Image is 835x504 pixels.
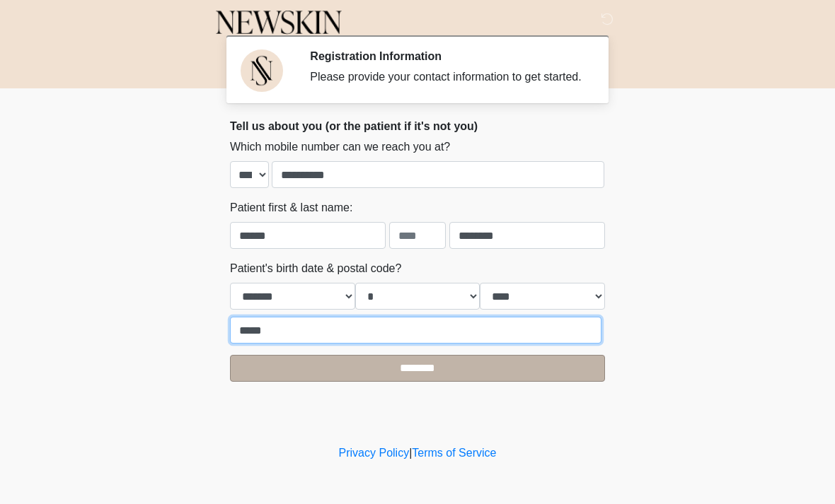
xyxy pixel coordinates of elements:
[310,49,584,63] h2: Registration Information
[230,139,450,156] label: Which mobile number can we reach you at?
[310,69,584,86] div: Please provide your contact information to get started.
[241,49,283,92] img: Agent Avatar
[412,447,496,459] a: Terms of Service
[230,199,352,216] label: Patient first & last name:
[230,119,605,133] h2: Tell us about you (or the patient if it's not you)
[339,447,410,459] a: Privacy Policy
[216,11,342,35] img: Newskin Logo
[409,447,412,459] a: |
[230,260,401,277] label: Patient's birth date & postal code?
